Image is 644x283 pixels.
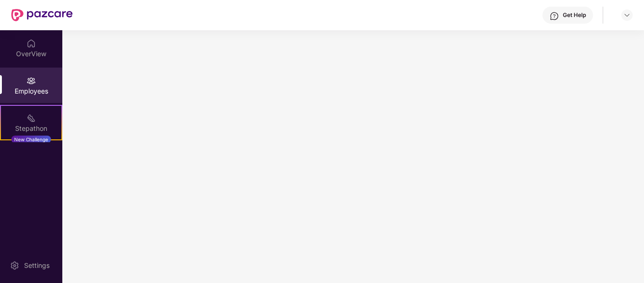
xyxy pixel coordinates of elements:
[21,261,52,270] div: Settings
[1,124,61,133] div: Stepathon
[623,11,631,19] img: svg+xml;base64,PHN2ZyBpZD0iRHJvcGRvd24tMzJ4MzIiIHhtbG5zPSJodHRwOi8vd3d3LnczLm9yZy8yMDAwL3N2ZyIgd2...
[11,136,51,143] div: New Challenge
[26,76,36,86] img: svg+xml;base64,PHN2ZyBpZD0iRW1wbG95ZWVzIiB4bWxucz0iaHR0cDovL3d3dy53My5vcmcvMjAwMC9zdmciIHdpZHRoPS...
[563,11,586,19] div: Get Help
[10,261,19,270] img: svg+xml;base64,PHN2ZyBpZD0iU2V0dGluZy0yMHgyMCIgeG1sbnM9Imh0dHA6Ly93d3cudzMub3JnLzIwMDAvc3ZnIiB3aW...
[26,39,36,48] img: svg+xml;base64,PHN2ZyBpZD0iSG9tZSIgeG1sbnM9Imh0dHA6Ly93d3cudzMub3JnLzIwMDAvc3ZnIiB3aWR0aD0iMjAiIG...
[26,113,36,123] img: svg+xml;base64,PHN2ZyB4bWxucz0iaHR0cDovL3d3dy53My5vcmcvMjAwMC9zdmciIHdpZHRoPSIyMSIgaGVpZ2h0PSIyMC...
[550,11,559,21] img: svg+xml;base64,PHN2ZyBpZD0iSGVscC0zMngzMiIgeG1sbnM9Imh0dHA6Ly93d3cudzMub3JnLzIwMDAvc3ZnIiB3aWR0aD...
[11,9,73,21] img: New Pazcare Logo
